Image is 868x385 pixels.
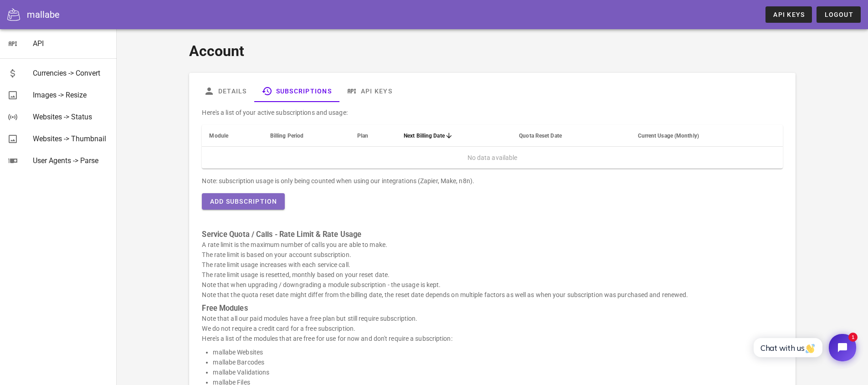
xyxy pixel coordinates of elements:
span: Billing Period [270,133,303,139]
td: No data available [202,147,782,169]
div: User Agents -> Parse [33,156,109,165]
div: Websites -> Thumbnail [33,134,109,143]
th: Current Usage (Monthly): Not sorted. Activate to sort ascending. [631,125,783,147]
span: Logout [824,11,853,18]
div: Images -> Resize [33,91,109,99]
span: Current Usage (Monthly) [638,133,699,139]
a: API Keys [339,80,400,102]
th: Next Billing Date: Sorted descending. Activate to remove sorting. [396,125,512,147]
li: mallabe Barcodes [213,357,782,367]
button: Add Subscription [202,193,284,210]
span: Module [209,133,228,139]
p: Note that all our paid modules have a free plan but still require subscription. We do not require... [202,313,782,344]
div: API [33,39,109,48]
li: mallabe Websites [213,347,782,357]
span: Quota Reset Date [519,133,562,139]
h1: Account [189,40,795,62]
div: Currencies -> Convert [33,69,109,77]
a: Subscriptions [254,80,339,102]
a: Details [196,80,254,102]
a: API Keys [765,6,812,23]
span: Next Billing Date [404,133,445,139]
p: Here's a list of your active subscriptions and usage: [202,108,782,118]
th: Billing Period [263,125,350,147]
span: API Keys [773,11,805,18]
span: Add Subscription [209,198,277,205]
li: mallabe Validations [213,367,782,377]
th: Module [202,125,262,147]
div: Note: subscription usage is only being counted when using our integrations (Zapier, Make, n8n). [202,176,782,186]
div: Websites -> Status [33,113,109,121]
h3: Service Quota / Calls - Rate Limit & Rate Usage [202,230,782,240]
p: A rate limit is the maximum number of calls you are able to make. The rate limit is based on your... [202,240,782,300]
button: Logout [817,6,861,23]
h3: Free Modules [202,303,782,313]
th: Plan [350,125,396,147]
th: Quota Reset Date: Not sorted. Activate to sort ascending. [512,125,630,147]
span: Plan [357,133,368,139]
div: mallabe [27,8,60,21]
iframe: Tidio Chat [744,326,864,369]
